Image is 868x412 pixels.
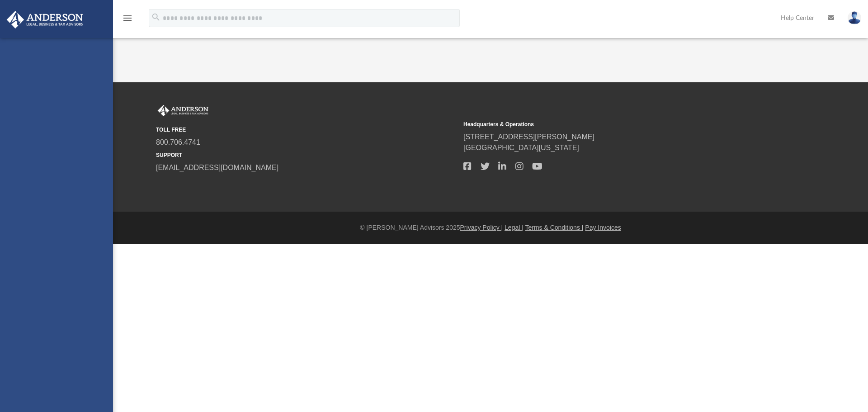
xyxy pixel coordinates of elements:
img: Anderson Advisors Platinum Portal [156,105,210,117]
small: Headquarters & Operations [463,120,764,128]
a: Terms & Conditions | [525,224,584,231]
i: search [151,12,161,22]
a: Pay Invoices [585,224,621,231]
img: User Pic [848,11,861,24]
i: menu [122,13,133,24]
a: [STREET_ADDRESS][PERSON_NAME] [463,133,594,141]
small: SUPPORT [156,151,457,159]
small: TOLL FREE [156,126,457,134]
a: [GEOGRAPHIC_DATA][US_STATE] [463,144,579,152]
a: Privacy Policy | [460,224,503,231]
a: Legal | [505,224,524,231]
div: © [PERSON_NAME] Advisors 2025 [113,223,868,232]
a: menu [122,17,133,24]
a: [EMAIL_ADDRESS][DOMAIN_NAME] [156,164,278,171]
img: Anderson Advisors Platinum Portal [4,11,86,28]
a: 800.706.4741 [156,138,200,146]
